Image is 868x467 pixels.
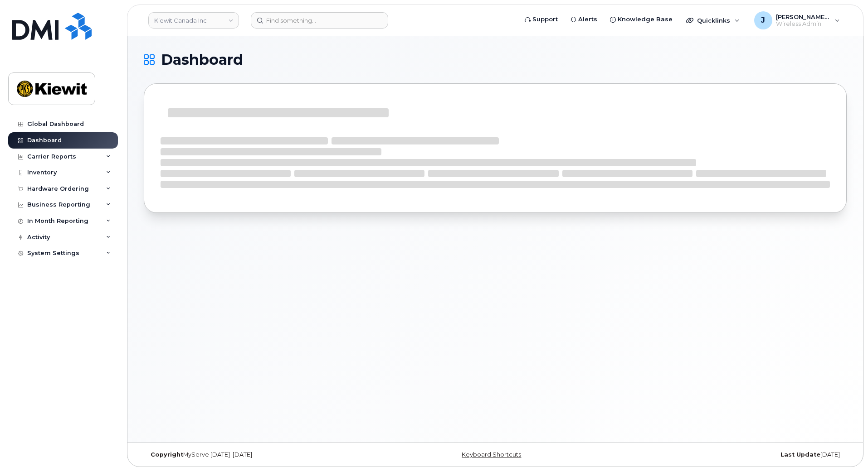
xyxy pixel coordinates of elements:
[462,451,521,458] a: Keyboard Shortcuts
[612,451,847,458] div: [DATE]
[144,451,378,458] div: MyServe [DATE]–[DATE]
[161,53,243,67] span: Dashboard
[780,451,820,458] strong: Last Update
[151,451,183,458] strong: Copyright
